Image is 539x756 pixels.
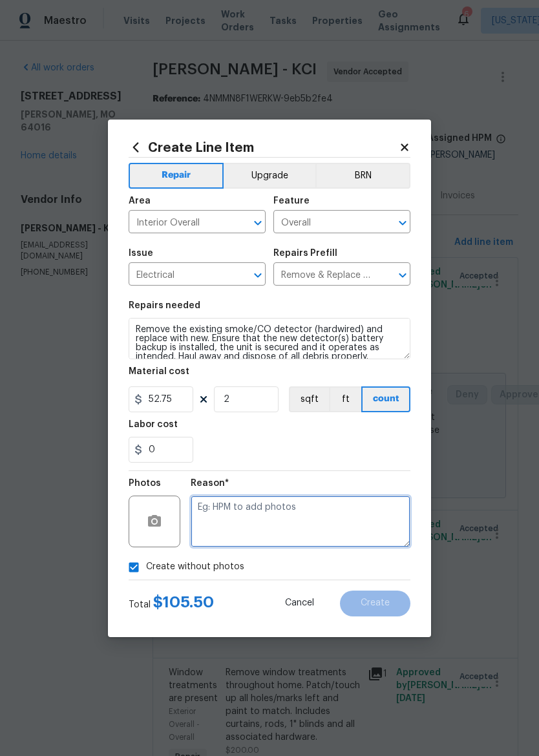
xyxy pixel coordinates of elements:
[191,479,229,488] h5: Reason*
[129,163,224,189] button: Repair
[129,249,153,258] h5: Issue
[394,266,412,284] button: Open
[249,214,267,232] button: Open
[129,479,161,488] h5: Photos
[315,163,410,189] button: BRN
[129,596,214,611] div: Total
[289,386,329,412] button: sqft
[129,140,399,154] h2: Create Line Item
[340,591,410,616] button: Create
[129,301,200,310] h5: Repairs needed
[361,598,390,608] span: Create
[224,163,316,189] button: Upgrade
[129,318,410,359] textarea: Remove the existing smoke/CO detector (hardwired) and replace with new. Ensure that the new detec...
[361,386,410,412] button: count
[285,598,314,608] span: Cancel
[129,420,178,429] h5: Labor cost
[394,214,412,232] button: Open
[146,560,244,574] span: Create without photos
[264,591,335,616] button: Cancel
[153,594,214,610] span: $ 105.50
[329,386,361,412] button: ft
[129,367,189,376] h5: Material cost
[249,266,267,284] button: Open
[129,196,151,205] h5: Area
[273,196,310,205] h5: Feature
[273,249,337,258] h5: Repairs Prefill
